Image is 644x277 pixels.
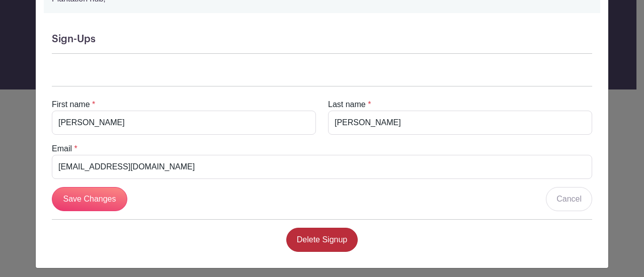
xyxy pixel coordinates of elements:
label: Last name [328,99,366,111]
h5: Sign-Ups [52,33,592,45]
label: Email [52,143,72,155]
a: Delete Signup [286,228,358,252]
input: Save Changes [52,187,127,211]
label: First name [52,99,90,111]
a: Cancel [546,187,592,211]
